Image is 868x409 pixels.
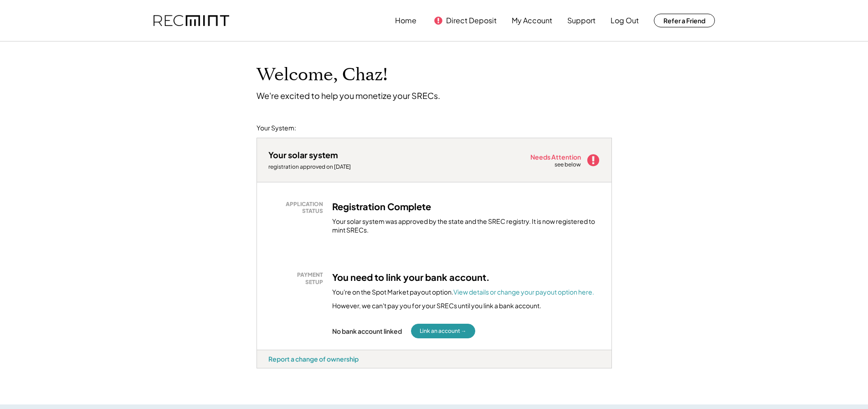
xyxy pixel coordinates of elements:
[257,64,388,86] h1: Welcome, Chaz!
[446,11,497,30] button: Direct Deposit
[555,161,582,169] div: see below
[257,368,272,372] div: e2uo5gvw -
[332,271,490,283] h3: You need to link your bank account.
[257,124,296,133] div: Your System:
[332,327,402,335] div: No bank account linked
[273,201,323,215] div: APPLICATION STATUS
[395,11,416,30] button: Home
[268,163,360,171] div: registration approved on [DATE]
[332,288,594,297] div: You're on the Spot Market payout option.
[567,11,596,30] button: Support
[453,288,594,296] a: View details or change your payout option here.
[611,11,639,30] button: Log Out
[154,15,229,26] img: recmint-logotype%403x.png
[273,271,323,285] div: PAYMENT SETUP
[268,150,338,160] div: Your solar system
[268,355,359,363] div: Report a change of ownership
[257,90,440,101] div: We're excited to help you monetize your SRECs.
[332,301,541,311] div: However, we can't pay you for your SRECs until you link a bank account.
[654,14,715,27] button: Refer a Friend
[530,154,582,160] div: Needs Attention
[332,201,431,212] h3: Registration Complete
[411,324,475,338] button: Link an account →
[512,11,552,30] button: My Account
[332,217,600,235] div: Your solar system was approved by the state and the SREC registry. It is now registered to mint S...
